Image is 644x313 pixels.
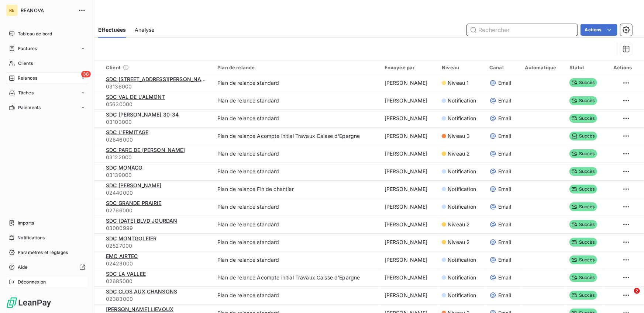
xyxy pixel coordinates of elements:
span: 02440000 [106,189,209,197]
button: Actions [581,24,617,36]
span: Tableau de bord [18,31,52,37]
td: Plan de relance Acompte initial Travaux Caisse d'Epargne [213,127,380,145]
span: 38 [81,71,91,77]
span: 02685000 [106,278,209,285]
div: Automatique [525,65,561,70]
span: 02846000 [106,136,209,143]
span: 02766000 [106,207,209,214]
span: Niveau 2 [448,221,470,228]
div: Statut [569,65,601,70]
input: Rechercher [467,24,578,36]
a: Tâches [6,87,88,99]
span: Succès [569,78,597,87]
span: Email [498,292,511,299]
span: Succès [569,273,597,282]
td: Plan de relance standard [213,109,380,127]
td: [PERSON_NAME] [380,127,437,145]
span: Succès [569,149,597,158]
td: [PERSON_NAME] [380,251,437,269]
span: Aide [18,264,28,271]
span: SDC [PERSON_NAME] 30-34 [106,111,179,118]
span: Notification [448,256,476,264]
a: Factures [6,43,88,55]
span: Email [498,256,511,264]
span: Clients [18,60,33,67]
span: Email [498,239,511,246]
span: 03136000 [106,83,209,90]
span: Email [498,185,511,193]
span: Notification [448,274,476,281]
span: Succès [569,202,597,211]
a: Paramètres et réglages [6,247,88,258]
span: Succès [569,132,597,140]
span: Notification [448,115,476,122]
td: [PERSON_NAME] [380,233,437,251]
td: [PERSON_NAME] [380,74,437,92]
td: [PERSON_NAME] [380,92,437,109]
span: Email [498,115,511,122]
span: Notification [448,185,476,193]
span: Email [498,203,511,211]
td: Plan de relance standard [213,286,380,304]
span: Succès [569,185,597,194]
span: Email [498,150,511,157]
span: Paramètres et réglages [18,249,68,256]
td: Plan de relance standard [213,216,380,233]
span: 05630000 [106,101,209,108]
span: 03122000 [106,154,209,161]
div: Canal [489,65,516,70]
span: Paiements [18,104,41,111]
td: Plan de relance standard [213,145,380,163]
span: Succès [569,167,597,176]
span: Effectuées [98,26,126,34]
div: RE [6,4,18,16]
span: Email [498,274,511,281]
td: [PERSON_NAME] [380,286,437,304]
span: Relances [18,75,37,81]
span: 03000999 [106,225,209,232]
span: Succès [569,291,597,300]
span: 02527000 [106,242,209,250]
td: Plan de relance standard [213,163,380,180]
a: 38Relances [6,72,88,84]
div: Actions [610,65,632,70]
span: 03103000 [106,118,209,126]
span: SDC VAL DE L'ALMONT [106,94,165,100]
iframe: Intercom live chat [619,288,637,306]
span: Email [498,168,511,175]
span: SDC [PERSON_NAME] [106,182,162,188]
span: [PERSON_NAME] LIEVOUX [106,306,173,312]
span: SDC CLOS AUX CHANSONS [106,288,177,295]
span: Succès [569,114,597,123]
span: SDC GRANDE PRAIRIE [106,200,162,206]
span: 02423000 [106,260,209,267]
td: [PERSON_NAME] [380,145,437,163]
span: Succès [569,96,597,105]
td: [PERSON_NAME] [380,163,437,180]
span: 2 [634,288,640,294]
span: SDC MONTGOLFIER [106,235,156,241]
td: Plan de relance standard [213,74,380,92]
span: Succès [569,255,597,264]
span: Déconnexion [18,279,46,285]
span: Notifications [17,234,45,241]
span: Notification [448,292,476,299]
span: Factures [18,45,37,52]
td: [PERSON_NAME] [380,198,437,216]
span: Email [498,79,511,87]
span: REANOVA [21,7,74,13]
span: Tâches [18,90,34,96]
span: Notification [448,168,476,175]
td: [PERSON_NAME] [380,180,437,198]
img: Logo LeanPay [6,297,52,309]
td: [PERSON_NAME] [380,216,437,233]
td: Plan de relance Fin de chantier [213,180,380,198]
span: Email [498,221,511,228]
span: SDC [DATE] BLVD JOURDAN [106,218,177,224]
a: Imports [6,217,88,229]
td: [PERSON_NAME] [380,269,437,286]
a: Aide [6,261,88,273]
span: EMC AIRTEC [106,253,138,259]
div: Niveau [442,65,481,70]
span: Niveau 2 [448,239,470,246]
